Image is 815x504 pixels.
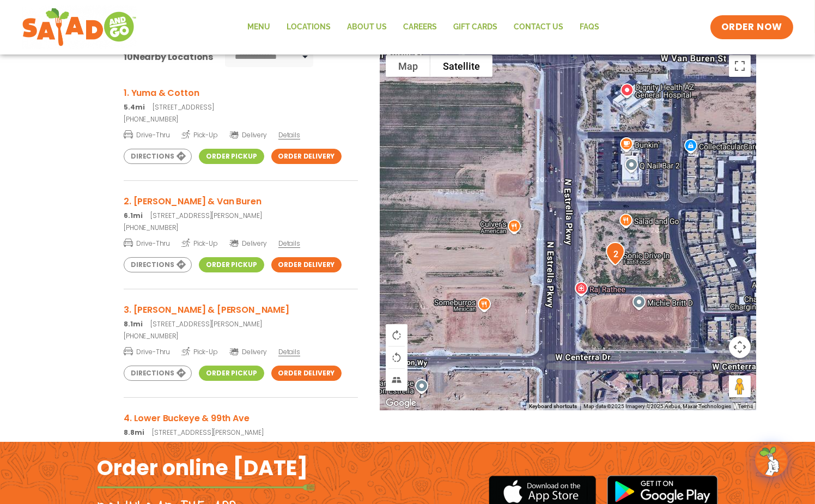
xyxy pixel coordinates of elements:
a: Directions [124,257,192,272]
button: Rotate map counterclockwise [386,347,407,368]
a: Directions [124,366,192,381]
a: 1. Yuma & Cotton 5.4mi[STREET_ADDRESS] [124,86,358,112]
a: Order Pickup [199,257,264,272]
button: Rotate map clockwise [386,324,407,346]
button: Show satellite imagery [430,55,492,77]
a: [PHONE_NUMBER] [124,331,358,341]
img: fork [97,484,315,490]
p: [STREET_ADDRESS][PERSON_NAME] [124,319,358,329]
h3: 1. Yuma & Cotton [124,86,358,100]
a: Order Pickup [199,149,264,164]
span: Delivery [229,347,267,357]
a: Drive-Thru Pick-Up Delivery Details [124,235,358,248]
a: Order Delivery [271,366,342,381]
span: Pick-Up [181,129,218,140]
a: Directions [124,149,192,164]
span: Map data ©2025 Imagery ©2025 Airbus, Maxar Technologies [583,403,731,409]
button: Tilt map [386,369,407,391]
a: Drive-Thru Pick-Up Delivery Details [124,126,358,140]
img: Google [383,396,419,410]
img: new-SAG-logo-768×292 [22,5,137,49]
a: [PHONE_NUMBER] [124,223,358,233]
a: Open this area in Google Maps (opens a new window) [383,396,419,410]
h3: 4. Lower Buckeye & 99th Ave [124,411,358,425]
a: Order Delivery [271,149,342,164]
a: Menu [239,15,278,40]
button: Map camera controls [729,336,751,358]
span: Drive-Thru [124,346,170,357]
img: wpChatIcon [756,445,787,476]
p: [STREET_ADDRESS][PERSON_NAME] [124,428,358,438]
strong: 5.4mi [124,102,144,112]
span: Details [278,239,300,248]
nav: Menu [239,15,607,40]
button: Keyboard shortcuts [529,403,577,410]
span: Delivery [229,239,267,248]
button: Toggle fullscreen view [729,55,751,77]
a: Order Delivery [271,257,342,272]
a: FAQs [571,15,607,40]
a: Careers [395,15,445,40]
span: Details [278,347,300,356]
h3: 3. [PERSON_NAME] & [PERSON_NAME] [124,303,358,317]
a: Drive-Thru Pick-Up Delivery Details [124,343,358,357]
span: Drive-Thru [124,129,170,140]
a: ORDER NOW [710,15,793,39]
a: Order Pickup [199,366,264,381]
span: 10 [124,51,133,63]
h2: Order online [DATE] [97,454,308,481]
div: 2 [601,238,629,270]
span: Delivery [229,130,267,140]
span: Details [278,130,300,139]
strong: 6.1mi [124,211,142,220]
a: [PHONE_NUMBER] [124,114,358,124]
button: Show street map [386,55,430,77]
button: Drag Pegman onto the map to open Street View [729,375,751,397]
span: Pick-Up [181,346,218,357]
a: Contact Us [506,15,571,40]
span: Pick-Up [181,238,218,248]
a: GIFT CARDS [445,15,506,40]
p: [STREET_ADDRESS] [124,102,358,112]
span: Drive-Thru [124,238,170,248]
a: 3. [PERSON_NAME] & [PERSON_NAME] 8.1mi[STREET_ADDRESS][PERSON_NAME] [124,303,358,329]
a: About Us [339,15,395,40]
strong: 8.1mi [124,319,142,329]
a: 4. Lower Buckeye & 99th Ave 8.8mi[STREET_ADDRESS][PERSON_NAME] [124,411,358,438]
a: Terms (opens in new tab) [738,403,753,409]
p: [STREET_ADDRESS][PERSON_NAME] [124,211,358,221]
span: ORDER NOW [721,21,782,34]
a: 2. [PERSON_NAME] & Van Buren 6.1mi[STREET_ADDRESS][PERSON_NAME] [124,195,358,221]
h3: 2. [PERSON_NAME] & Van Buren [124,195,358,208]
strong: 8.8mi [124,428,144,437]
div: Nearby Locations [124,50,213,64]
a: Locations [278,15,339,40]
